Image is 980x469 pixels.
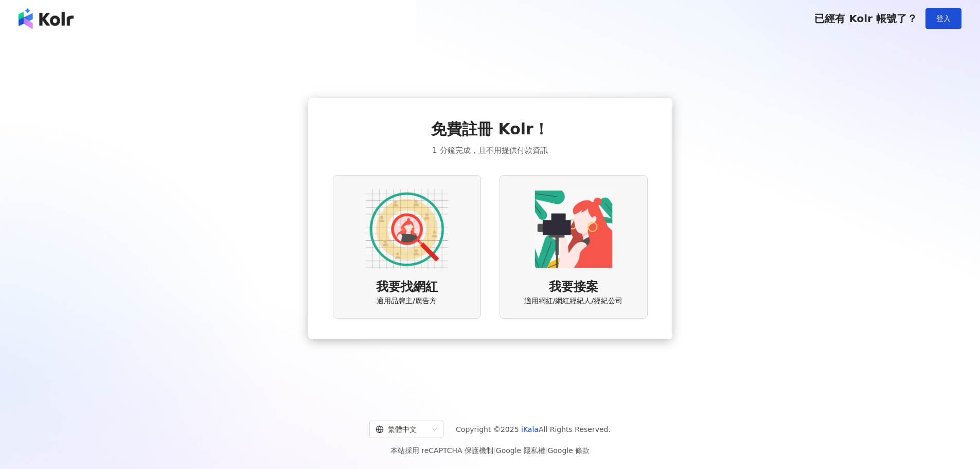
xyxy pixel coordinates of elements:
span: | [545,446,548,455]
span: 適用品牌主/廣告方 [377,296,437,306]
button: 登入 [925,8,961,29]
span: 1 分鐘完成，且不用提供付款資訊 [432,144,547,157]
span: 登入 [936,14,951,23]
a: Google 條款 [547,446,590,455]
span: 已經有 Kolr 帳號了？ [814,12,917,25]
span: 我要接案 [549,279,598,296]
div: 繁體中文 [376,421,428,438]
a: iKala [521,425,539,433]
a: Google 隱私權 [496,446,545,455]
span: 適用網紅/網紅經紀人/經紀公司 [524,296,622,306]
span: 本站採用 reCAPTCHA 保護機制 [390,444,590,457]
img: logo [19,8,74,29]
img: KOL identity option [532,188,615,270]
span: 我要找網紅 [376,279,438,296]
img: AD identity option [366,188,448,270]
span: 免費註冊 Kolr！ [431,118,549,140]
span: Copyright © 2025 All Rights Reserved. [456,423,611,436]
span: | [493,446,496,455]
